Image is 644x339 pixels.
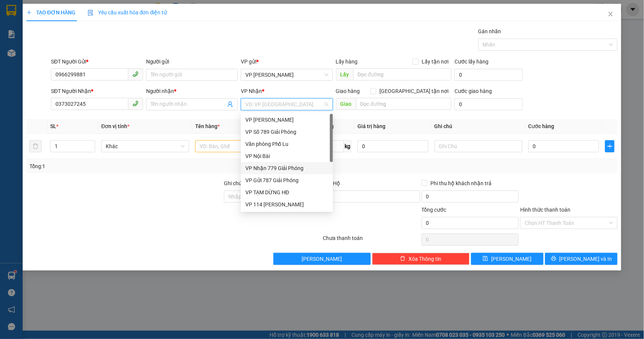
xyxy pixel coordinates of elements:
[273,253,371,265] button: [PERSON_NAME]
[245,140,328,148] div: Văn phòng Phố Lu
[224,190,321,203] input: Ghi chú đơn hàng
[376,87,451,95] span: [GEOGRAPHIC_DATA] tận nơi
[241,126,333,138] div: VP Số 789 Giải Phóng
[245,200,328,209] div: VP 114 [PERSON_NAME]
[245,188,328,197] div: VP TẠM DỪNG HĐ
[422,207,447,213] span: Tổng cước
[323,180,340,186] span: Thu Hộ
[600,4,621,25] button: Close
[357,123,385,129] span: Giá trị hàng
[344,140,351,152] span: kg
[245,152,328,160] div: VP Nội Bài
[400,256,405,262] span: delete
[88,10,94,16] img: icon
[454,88,492,94] label: Cước giao hàng
[322,234,421,247] div: Chưa thanh toán
[336,88,360,94] span: Giao hàng
[356,98,451,110] input: Dọc đường
[605,140,615,152] button: plus
[241,88,262,94] span: VP Nhận
[4,44,61,56] h2: U86VUB7J
[195,140,283,152] input: VD: Bàn, Ghế
[605,143,614,149] span: plus
[195,123,220,129] span: Tên hàng
[245,116,328,124] div: VP [PERSON_NAME]
[608,11,614,17] span: close
[434,140,522,152] input: Ghi Chú
[357,140,428,152] input: 0
[50,123,56,129] span: SL
[51,57,143,66] div: SĐT Người Gửi
[454,69,523,81] input: Cước lấy hàng
[241,174,333,186] div: VP Gửi 787 Giải Phóng
[29,140,42,152] button: delete
[245,164,328,172] div: VP Nhận 779 Giải Phóng
[26,9,75,15] span: TẠO ĐƠN HÀNG
[132,101,139,107] span: phone
[454,59,488,65] label: Cước lấy hàng
[241,198,333,211] div: VP 114 Trần Nhật Duật
[241,162,333,174] div: VP Nhận 779 Giải Phóng
[551,256,556,262] span: printer
[336,98,356,110] span: Giao
[491,255,532,263] span: [PERSON_NAME]
[245,69,328,80] span: VP Bảo Hà
[51,87,143,95] div: SĐT Người Nhận
[431,119,525,134] th: Ghi chú
[428,179,495,187] span: Phí thu hộ khách nhận trả
[245,176,328,184] div: VP Gửi 787 Giải Phóng
[559,255,612,263] span: [PERSON_NAME] và In
[336,59,358,65] span: Lấy hàng
[471,253,544,265] button: save[PERSON_NAME]
[40,44,182,91] h2: VP Nhận: VP 7 [PERSON_NAME]
[101,123,129,129] span: Đơn vị tính
[302,255,342,263] span: [PERSON_NAME]
[483,256,488,262] span: save
[419,57,451,66] span: Lấy tận nơi
[106,141,185,152] span: Khác
[545,253,618,265] button: printer[PERSON_NAME] và In
[132,71,139,77] span: phone
[241,138,333,150] div: Văn phòng Phố Lu
[241,186,333,198] div: VP TẠM DỪNG HĐ
[336,68,353,80] span: Lấy
[454,98,523,110] input: Cước giao hàng
[520,207,570,213] label: Hình thức thanh toán
[46,18,92,30] b: Sao Việt
[353,68,451,80] input: Dọc đường
[227,101,233,107] span: user-add
[241,150,333,162] div: VP Nội Bài
[146,87,238,95] div: Người nhận
[478,28,501,34] label: Gán nhãn
[245,128,328,136] div: VP Số 789 Giải Phóng
[241,57,333,66] div: VP gửi
[241,114,333,126] div: VP Bảo Hà
[88,9,167,15] span: Yêu cầu xuất hóa đơn điện tử
[4,6,42,44] img: logo.jpg
[26,10,32,15] span: plus
[528,123,555,129] span: Cước hàng
[372,253,470,265] button: deleteXóa Thông tin
[101,6,182,19] b: [DOMAIN_NAME]
[224,180,265,186] label: Ghi chú đơn hàng
[146,57,238,66] div: Người gửi
[29,162,249,170] div: Tổng: 1
[408,255,441,263] span: Xóa Thông tin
